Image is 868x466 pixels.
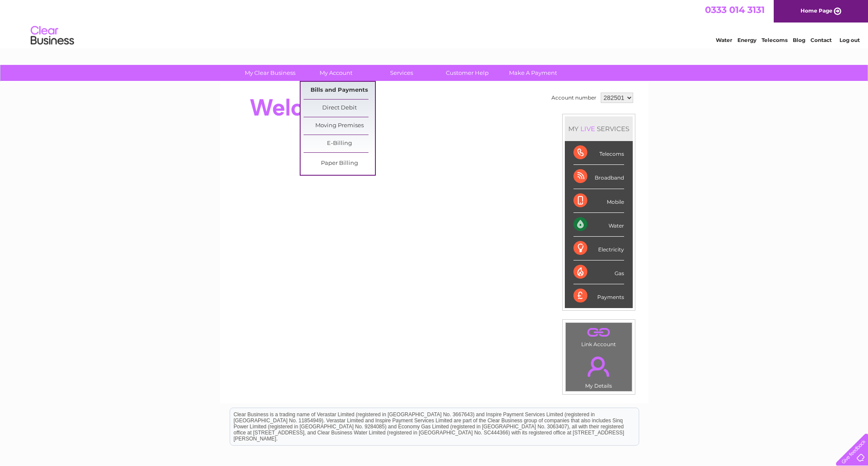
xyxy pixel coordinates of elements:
div: Payments [573,284,624,308]
a: Make A Payment [497,65,569,81]
a: Energy [737,37,756,43]
div: MY SERVICES [565,116,633,141]
div: Clear Business is a trading name of Verastar Limited (registered in [GEOGRAPHIC_DATA] No. 3667643... [230,5,639,42]
div: Mobile [573,189,624,213]
a: Contact [810,37,832,43]
a: Log out [839,37,860,43]
a: Water [716,37,732,43]
div: Gas [573,260,624,284]
td: Link Account [565,322,632,350]
div: Telecoms [573,141,624,165]
a: My Account [300,65,372,81]
a: . [568,351,630,382]
a: Paper Billing [304,155,375,172]
div: Electricity [573,237,624,260]
a: E-Billing [304,135,375,152]
a: Services [366,65,437,81]
td: Account number [549,90,599,105]
img: logo.png [30,22,74,49]
a: Customer Help [432,65,503,81]
a: Direct Debit [304,100,375,117]
td: My Details [565,349,632,392]
a: Telecoms [762,37,788,43]
a: Bills and Payments [304,82,375,99]
a: Blog [793,37,805,43]
div: LIVE [579,125,597,133]
div: Broadband [573,165,624,189]
a: My Clear Business [234,65,306,81]
a: Moving Premises [304,117,375,135]
div: Water [573,213,624,237]
a: 0333 014 3131 [705,4,765,15]
a: . [568,325,630,340]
